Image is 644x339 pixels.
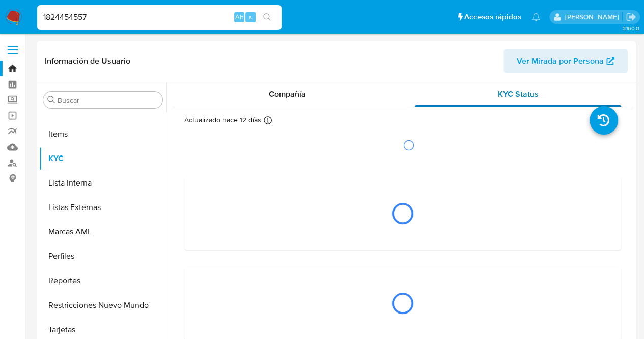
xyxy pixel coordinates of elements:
a: Notificaciones [531,13,540,21]
button: search-icon [257,10,277,24]
button: Perfiles [39,244,166,269]
p: agostina.bazzano@mercadolibre.com [565,12,622,22]
span: KYC Status [498,88,539,100]
button: KYC [39,146,166,171]
p: Actualizado hace 12 días [184,115,261,125]
button: Marcas AML [39,220,166,244]
button: Ver Mirada por Persona [503,49,628,73]
button: Listas Externas [39,195,166,220]
span: Alt [235,12,243,22]
h1: Información de Usuario [45,56,130,66]
span: s [249,12,252,22]
button: Buscar [47,96,55,104]
button: Lista Interna [39,171,166,195]
button: Restricciones Nuevo Mundo [39,293,166,318]
a: Salir [626,12,636,22]
span: Ver Mirada por Persona [517,49,604,73]
input: Buscar [58,96,158,105]
button: Reportes [39,269,166,293]
span: Accesos rápidos [464,12,521,22]
span: Compañía [269,88,306,100]
input: Buscar usuario o caso... [37,11,282,24]
button: Items [39,122,166,146]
